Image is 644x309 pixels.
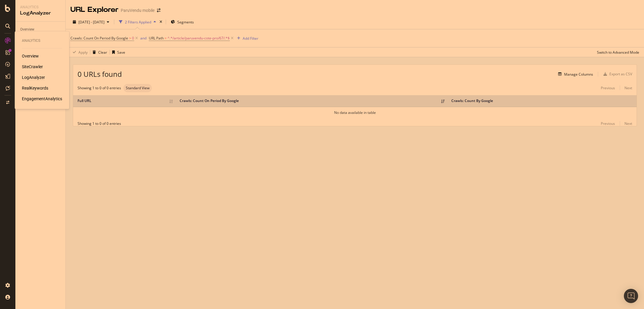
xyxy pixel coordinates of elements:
div: Save [117,50,125,55]
div: Manage Columns [564,72,593,77]
div: Apply [78,50,88,55]
a: SiteCrawler [22,64,43,70]
button: and [140,35,146,41]
span: > [129,36,131,41]
button: Manage Columns [556,71,593,78]
span: Standard View [126,86,149,90]
div: Analytics [20,5,61,10]
th: Crawls: Count By Google [447,95,637,107]
span: Crawls: Count On Period By Google [70,36,128,41]
div: Add Filter [243,36,258,41]
div: Overview [20,26,34,33]
button: Segments [168,17,196,27]
a: RealKeywords [22,85,48,91]
div: Open Intercom Messenger [624,289,638,303]
button: Save [110,47,125,57]
div: times [158,19,163,25]
th: Full URL: activate to sort column ascending [73,95,175,107]
button: 2 Filters Applied [117,17,158,27]
button: Clear [90,47,107,57]
div: Switch to Advanced Mode [597,50,639,55]
div: arrow-right-arrow-left [157,8,160,12]
button: Switch to Advanced Mode [595,47,639,57]
span: = [165,36,167,41]
button: Export as CSV [601,69,632,79]
div: ParuVendu mobile [121,7,154,13]
span: [DATE] - [DATE] [78,20,104,25]
a: LogAnalyzer [22,75,45,81]
a: EngagementAnalytics [22,96,62,102]
span: ^.*/article/paruvendu-cote-pro/67/.*$ [168,34,230,42]
button: Apply [70,47,88,57]
div: 2 Filters Applied [125,20,151,25]
th: Crawls: Count On Period By Google: activate to sort column ascending [175,95,447,107]
a: Overview [22,53,39,59]
span: 0 [132,34,134,42]
span: URL Path [149,36,164,41]
button: [DATE] - [DATE] [70,17,112,27]
span: 0 URLs found [78,69,122,79]
div: URL Explorer [70,5,118,15]
div: Showing 1 to 0 of 0 entries [78,121,121,126]
td: No data available in table [73,107,637,118]
div: LogAnalyzer [20,10,61,17]
span: Segments [177,20,194,25]
div: Showing 1 to 0 of 0 entries [78,85,121,90]
button: Add Filter [235,35,258,42]
a: Overview [20,26,61,33]
div: Export as CSV [609,71,632,77]
div: Clear [98,50,107,55]
div: neutral label [123,84,152,92]
div: Analytics [22,38,62,43]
